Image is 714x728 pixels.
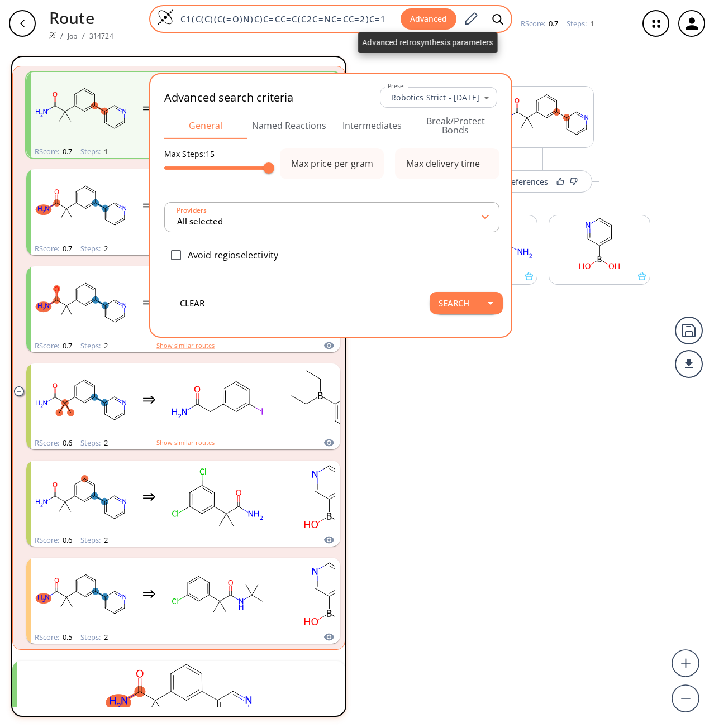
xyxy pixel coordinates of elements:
span: 2 [102,535,108,545]
p: Max Steps: 15 [164,148,269,160]
div: Max price per gram [291,159,373,168]
svg: CC(C)(C(N)=O)c1cccc(-c2cccnc2)c1 [31,559,131,629]
svg: CCB(CC)c1cccnc1 [279,365,379,435]
span: 0.7 [547,18,558,28]
div: Avoid regioselectivity [164,243,499,267]
span: 2 [102,438,108,448]
label: Providers [173,207,207,214]
div: Steps : [80,148,108,155]
div: Steps : [80,245,108,252]
span: 1 [102,146,108,156]
div: Robotics Strict - [DATE] [383,87,497,108]
div: Max delivery time [406,159,480,168]
svg: CC(C)(C(N)=O)c1cc(Cl)cc(Cl)c1 [167,462,268,532]
button: General [164,112,247,139]
svg: CC(C)(C(N)=O)c1cccc(-c2cccnc2)c1 [31,74,131,143]
span: 0.6 [61,438,72,448]
button: Search [430,292,478,314]
svg: OB(O)c1cccnc1 [549,215,650,272]
div: Steps : [80,537,108,544]
button: Intermediates [331,112,414,139]
span: 0.7 [61,146,72,156]
span: 2 [102,243,108,253]
button: clear [159,292,226,314]
a: Job [68,31,77,41]
svg: OB(O)c1cccnc1 [279,462,379,532]
label: Preset [388,82,406,90]
img: Logo Spaya [157,9,174,26]
button: Show similar routes [156,341,215,351]
svg: CC(C)(C(N)=O)c1cccc(-c2cccnc2)c1 [31,365,131,435]
span: 2 [102,632,108,642]
span: 0.6 [61,535,72,545]
h2: Advanced search criteria [164,90,294,104]
div: RScore : [35,342,72,349]
p: Route [49,6,113,30]
div: RScore : [35,439,72,447]
div: Steps : [80,439,108,447]
div: RScore : [35,634,72,641]
button: Show similar routes [156,438,215,448]
img: Spaya logo [49,32,56,39]
a: 314724 [89,31,113,41]
button: Advanced [401,8,456,30]
svg: CC(C)(C(N)=O)c1cccc(-c2cccnc2)c1 [31,462,131,532]
svg: CC(C)(C(N)=O)c1cccc(-c2cccnc2)c1 [31,171,131,241]
div: Steps : [567,20,594,27]
div: Advanced retrosynthesis parameters [358,32,498,53]
div: Steps : [80,634,108,641]
svg: CC(C)(C)NC(=O)C(C)(C)c1cccc(Cl)c1 [167,559,268,629]
span: 0.5 [61,632,72,642]
div: Steps : [80,342,108,349]
span: 0.7 [61,341,72,351]
div: Advanced Search Tabs [164,112,497,139]
li: / [82,30,85,41]
button: Named Reactions [247,112,331,139]
button: Break/Protect Bonds [414,112,497,139]
div: References [506,178,548,185]
div: RScore : [35,537,72,544]
span: 1 [588,18,594,28]
svg: NC(=O)Cc1cccc(I)c1 [167,365,268,435]
div: RScore : [35,245,72,252]
span: 0.7 [61,243,72,253]
input: Enter SMILES [174,13,401,25]
button: References [494,170,592,193]
svg: CC(C)(C(N)=O)c1cccc(-c2cccnc2)c1 [493,87,593,143]
span: 2 [102,341,108,351]
div: RScore : [521,20,558,27]
div: RScore : [35,148,72,155]
svg: CC(C)(C(N)=O)c1cccc(-c2cccnc2)c1 [31,268,131,338]
li: / [60,30,63,41]
svg: OB(O)c1cccnc1 [279,559,379,629]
